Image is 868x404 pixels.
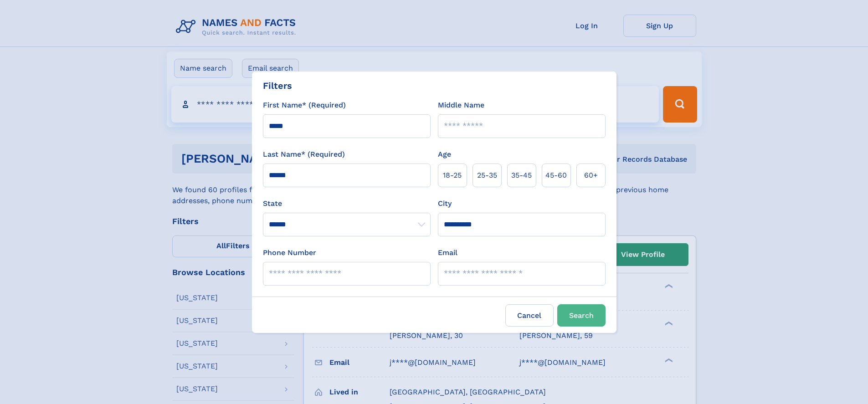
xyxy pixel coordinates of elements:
[443,170,462,181] span: 18‑25
[511,170,532,181] span: 35‑45
[438,100,484,111] label: Middle Name
[545,170,567,181] span: 45‑60
[263,198,431,209] label: State
[584,170,598,181] span: 60+
[505,304,554,327] label: Cancel
[438,149,451,160] label: Age
[477,170,497,181] span: 25‑35
[438,247,457,258] label: Email
[438,198,452,209] label: City
[263,149,345,160] label: Last Name* (Required)
[557,304,606,327] button: Search
[263,247,316,258] label: Phone Number
[263,100,346,111] label: First Name* (Required)
[263,79,292,92] div: Filters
